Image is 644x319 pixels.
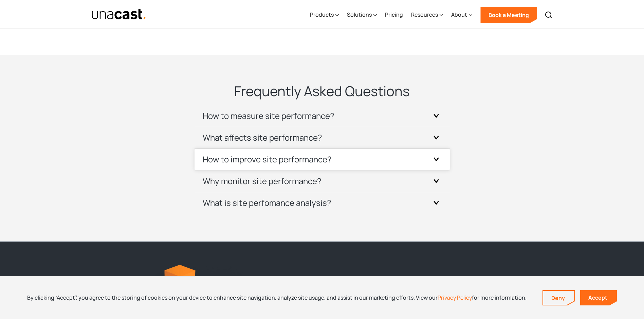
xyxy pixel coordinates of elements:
[480,7,537,23] a: Book a Meeting
[203,110,334,121] h3: How to measure site performance?
[347,11,372,19] div: Solutions
[310,11,334,19] div: Products
[203,132,322,143] h3: What affects site performance?
[438,294,472,301] a: Privacy Policy
[411,1,443,29] div: Resources
[91,8,147,20] img: Unacast text logo
[543,291,574,305] a: Deny
[203,176,321,187] h3: Why monitor site performance?
[411,11,438,19] div: Resources
[347,1,377,29] div: Solutions
[91,8,147,20] a: home
[545,11,553,19] img: Search icon
[451,11,467,19] div: About
[580,290,617,305] a: Accept
[203,197,331,208] h3: What is site perfomance analysis?
[310,1,339,29] div: Products
[203,154,332,165] h3: How to improve site performance?
[234,82,410,100] h2: Frequently Asked Questions
[451,1,472,29] div: About
[27,294,527,301] div: By clicking “Accept”, you agree to the storing of cookies on your device to enhance site navigati...
[385,1,403,29] a: Pricing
